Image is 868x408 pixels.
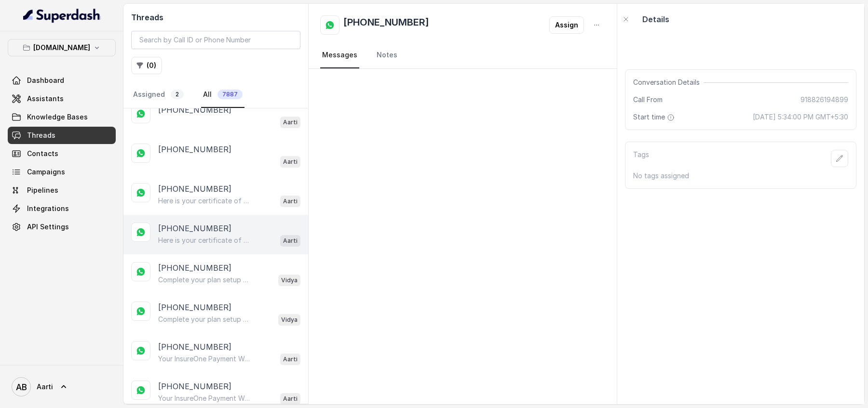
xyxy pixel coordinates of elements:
[27,204,69,213] span: Integrations
[283,236,298,246] p: Aarti
[8,373,116,400] a: Aarti
[633,78,704,87] span: Conversation Details
[158,183,231,195] p: [PHONE_NUMBER]
[16,382,27,392] text: AB
[343,15,429,35] h2: [PHONE_NUMBER]
[217,90,243,99] span: 7887
[131,12,300,23] h2: Threads
[158,223,231,234] p: [PHONE_NUMBER]
[27,149,58,158] span: Contacts
[8,108,116,126] a: Knowledge Bases
[131,82,300,108] nav: Tabs
[753,112,848,122] span: [DATE] 5:34:00 PM GMT+5:30
[8,90,116,107] a: Assistants
[201,82,244,108] a: All7887
[375,42,399,68] a: Notes
[171,90,184,99] span: 2
[158,394,251,403] p: Your InsureOne Payment Was Successful Hi [PERSON_NAME], thanks for your payment of ₹ 4 ! You can ...
[8,218,116,236] a: API Settings
[131,57,162,74] button: (0)
[283,394,298,404] p: Aarti
[8,200,116,217] a: Integrations
[158,302,231,313] p: [PHONE_NUMBER]
[158,275,251,285] p: Complete your plan setup You left your membership setup midway. Tap to continue securing your new...
[27,222,69,232] span: API Settings
[158,381,231,392] p: [PHONE_NUMBER]
[33,42,90,53] p: [DOMAIN_NAME]
[633,171,848,181] p: No tags assigned
[633,112,677,122] span: Start time
[8,145,116,162] a: Contacts
[283,197,298,206] p: Aarti
[27,167,65,177] span: Campaigns
[158,236,251,245] p: Here is your certificate of coverage Hi [PERSON_NAME], Your Certificate of Coverage is ready. Ple...
[283,118,298,127] p: Aarti
[8,163,116,181] a: Campaigns
[633,95,663,105] span: Call From
[549,16,584,34] button: Assign
[158,354,251,364] p: Your InsureOne Payment Was Successful Hi XYZ, thanks for your payment of ₹ 5 ! You can now login ...
[37,382,53,392] span: Aarti
[281,315,298,325] p: Vidya
[27,76,64,85] span: Dashboard
[23,8,101,23] img: light.svg
[642,13,669,25] p: Details
[27,112,88,122] span: Knowledge Bases
[320,42,605,68] nav: Tabs
[158,315,251,324] p: Complete your plan setup You left your membership setup midway. Tap to continue securing your new...
[158,262,231,274] p: [PHONE_NUMBER]
[8,127,116,144] a: Threads
[27,131,55,140] span: Threads
[158,104,231,116] p: [PHONE_NUMBER]
[158,196,251,206] p: Here is your certificate of coverage Hi XYZ, Your Certificate of Coverage is ready. Please click ...
[158,144,231,155] p: [PHONE_NUMBER]
[800,95,848,105] span: 918826194899
[283,157,298,167] p: Aarti
[281,276,298,285] p: Vidya
[27,185,58,195] span: Pipelines
[158,341,231,353] p: [PHONE_NUMBER]
[8,39,116,56] button: [DOMAIN_NAME]
[283,355,298,364] p: Aarti
[131,82,186,108] a: Assigned2
[131,31,300,49] input: Search by Call ID or Phone Number
[27,94,64,104] span: Assistants
[320,42,359,68] a: Messages
[633,150,649,167] p: Tags
[8,72,116,89] a: Dashboard
[8,182,116,199] a: Pipelines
